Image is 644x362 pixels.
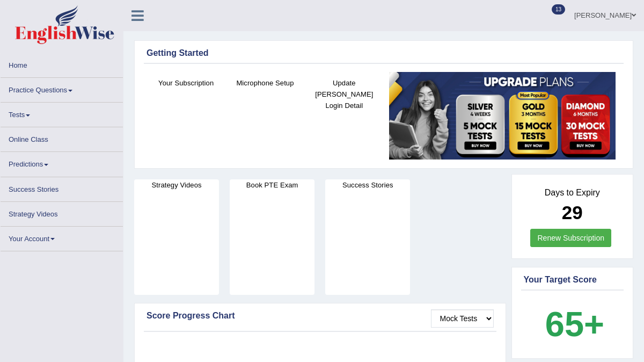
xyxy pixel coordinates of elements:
a: Strategy Videos [1,202,123,223]
b: 65+ [545,305,604,344]
h4: Success Stories [325,179,410,191]
a: Predictions [1,152,123,173]
b: 29 [562,202,583,223]
h4: Days to Expiry [524,188,621,198]
a: Success Stories [1,177,123,198]
h4: Update [PERSON_NAME] Login Detail [310,77,378,111]
img: small5.jpg [389,72,616,160]
h4: Microphone Setup [231,77,299,89]
a: Home [1,53,123,74]
div: Getting Started [147,47,621,60]
a: Online Class [1,127,123,148]
a: Renew Subscription [530,229,611,247]
h4: Your Subscription [152,77,220,89]
h4: Strategy Videos [134,179,219,191]
span: 13 [552,4,565,15]
a: Tests [1,103,123,124]
div: Score Progress Chart [147,309,494,322]
div: Your Target Score [524,273,621,286]
h4: Book PTE Exam [230,179,314,191]
a: Your Account [1,227,123,248]
a: Practice Questions [1,78,123,99]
